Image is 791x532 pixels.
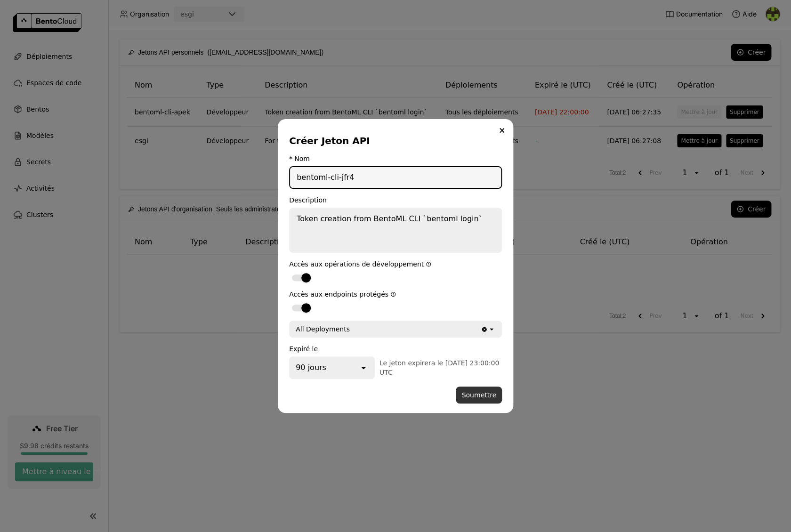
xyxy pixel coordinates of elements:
button: Soumettre [456,387,502,403]
div: Créer Jeton API [289,134,498,147]
svg: open [488,325,495,333]
textarea: Token creation from BentoML CLI `bentoml login` [290,209,501,252]
button: Close [496,125,508,136]
span: Le jeton expirera le [DATE] 23:00:00 UTC [379,359,499,376]
div: Expiré le [289,345,502,353]
svg: open [359,363,368,372]
input: Selected All Deployments. [351,324,352,334]
svg: Clear value [481,326,488,333]
div: 90 jours [296,362,326,373]
div: Nom [294,155,310,162]
div: Description [289,196,502,204]
div: All Deployments [296,324,350,334]
div: dialog [278,119,513,413]
div: Accès aux endpoints protégés [289,290,502,298]
div: Accès aux opérations de développement [289,260,502,268]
